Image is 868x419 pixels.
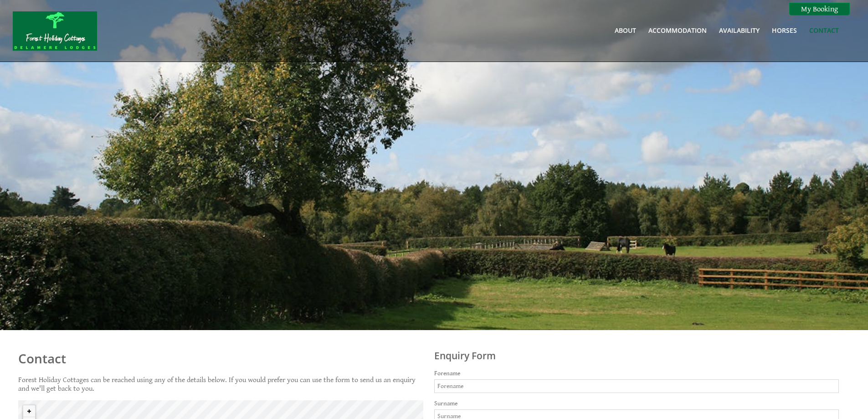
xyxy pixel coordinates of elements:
[23,405,35,417] button: Zoom in
[18,350,423,367] h1: Contact
[434,349,839,362] h2: Enquiry Form
[648,26,707,35] a: Accommodation
[434,379,839,393] input: Forename
[434,400,839,407] label: Surname
[789,3,850,16] a: My Booking
[13,11,97,51] img: Forest Holiday Cottages
[18,376,423,393] p: Forest Holiday Cottages can be reached using any of the details below. If you would prefer you ca...
[434,370,839,377] label: Forename
[719,26,760,35] a: Availability
[615,26,636,35] a: About
[809,26,839,35] a: Contact
[772,26,797,35] a: Horses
